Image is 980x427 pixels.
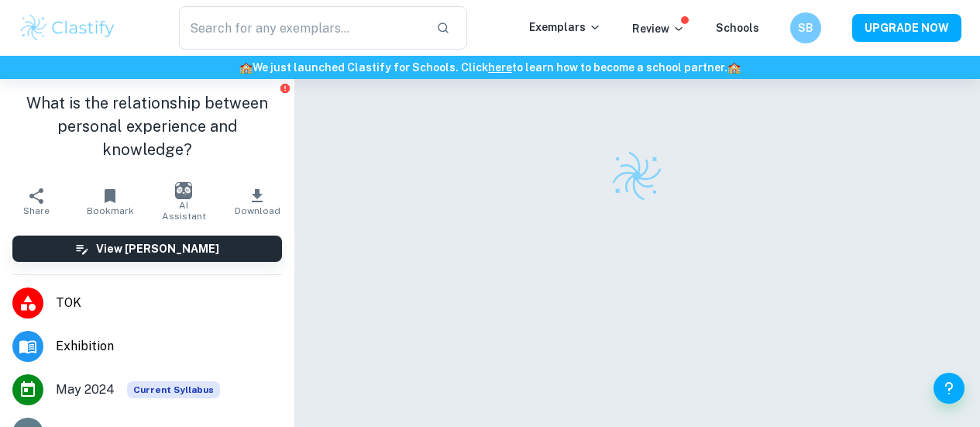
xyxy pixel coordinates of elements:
[19,12,117,43] img: Clastify logo
[12,91,282,161] h1: What is the relationship between personal experience and knowledge?
[716,22,759,34] a: Schools
[56,294,282,312] span: TOK
[221,180,294,223] button: Download
[56,337,282,356] span: Exhibition
[87,205,134,216] span: Bookmark
[790,12,821,43] button: SB
[239,61,253,74] span: 🏫
[23,205,50,216] span: Share
[529,19,601,36] p: Exemplars
[3,59,977,76] h6: We just launched Clastify for Schools. Click to learn how to become a school partner.
[179,6,424,50] input: Search for any exemplars...
[147,180,221,223] button: AI Assistant
[280,82,291,94] button: Report issue
[12,236,282,262] button: View [PERSON_NAME]
[632,20,685,37] p: Review
[175,182,192,199] img: AI Assistant
[56,381,115,399] span: May 2024
[127,381,220,398] div: This exemplar is based on the current syllabus. Feel free to refer to it for inspiration/ideas wh...
[610,149,664,203] img: Clastify logo
[127,381,220,398] span: Current Syllabus
[727,61,741,74] span: 🏫
[235,205,280,216] span: Download
[797,19,815,36] h6: SB
[934,373,965,404] button: Help and Feedback
[852,14,961,42] button: UPGRADE NOW
[488,61,512,74] a: here
[96,240,219,257] h6: View [PERSON_NAME]
[74,180,147,223] button: Bookmark
[156,200,211,222] span: AI Assistant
